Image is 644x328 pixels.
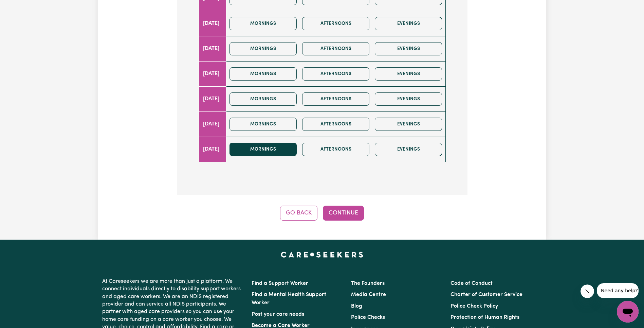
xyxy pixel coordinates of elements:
a: Police Checks [351,315,385,320]
button: Evenings [375,17,442,30]
button: Afternoons [302,17,369,30]
td: [DATE] [199,86,226,111]
a: Find a Support Worker [252,281,308,286]
iframe: Message from company [597,283,639,298]
button: Mornings [229,143,297,156]
a: The Founders [351,281,385,286]
td: [DATE] [199,111,226,137]
td: [DATE] [199,61,226,86]
a: Find a Mental Health Support Worker [252,292,326,306]
button: Go Back [280,206,317,221]
a: Post your care needs [252,312,304,317]
button: Afternoons [302,67,369,81]
a: Careseekers home page [281,252,363,257]
button: Mornings [229,67,297,81]
button: Evenings [375,143,442,156]
button: Afternoons [302,143,369,156]
button: Afternoons [302,42,369,55]
td: [DATE] [199,11,226,36]
button: Continue [323,206,364,221]
button: Mornings [229,92,297,106]
td: [DATE] [199,36,226,61]
iframe: Close message [581,284,594,298]
button: Evenings [375,92,442,106]
button: Mornings [229,17,297,30]
a: Police Check Policy [450,304,498,309]
a: Protection of Human Rights [450,315,519,320]
td: [DATE] [199,137,226,162]
iframe: Button to launch messaging window [617,301,639,323]
button: Afternoons [302,118,369,131]
button: Evenings [375,67,442,81]
button: Mornings [229,42,297,55]
a: Code of Conduct [450,281,493,286]
a: Charter of Customer Service [450,292,522,297]
button: Afternoons [302,92,369,106]
a: Media Centre [351,292,386,297]
a: Blog [351,304,362,309]
button: Mornings [229,118,297,131]
button: Evenings [375,118,442,131]
button: Evenings [375,42,442,55]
